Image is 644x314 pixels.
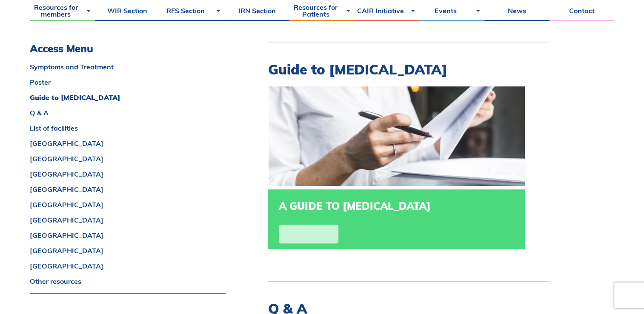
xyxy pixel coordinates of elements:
a: [GEOGRAPHIC_DATA] [30,263,226,269]
h3: Access Menu [30,43,226,55]
a: Download [279,225,338,243]
a: Q & A [30,109,226,116]
a: Poster [30,79,226,86]
a: [GEOGRAPHIC_DATA] [30,247,226,254]
h3: A GUIDE TO [MEDICAL_DATA] [279,200,514,212]
a: [GEOGRAPHIC_DATA] [30,232,226,239]
a: List of facilities [30,125,226,131]
h2: Guide to [MEDICAL_DATA] [268,61,550,77]
a: [GEOGRAPHIC_DATA] [30,217,226,223]
a: [GEOGRAPHIC_DATA] [30,201,226,208]
a: [GEOGRAPHIC_DATA] [30,171,226,177]
a: [GEOGRAPHIC_DATA] [30,155,226,162]
a: [GEOGRAPHIC_DATA] [30,186,226,193]
a: Other resources [30,278,226,285]
a: Guide to [MEDICAL_DATA] [30,94,226,101]
a: Symptoms and Treatment [30,63,226,70]
a: [GEOGRAPHIC_DATA] [30,140,226,147]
